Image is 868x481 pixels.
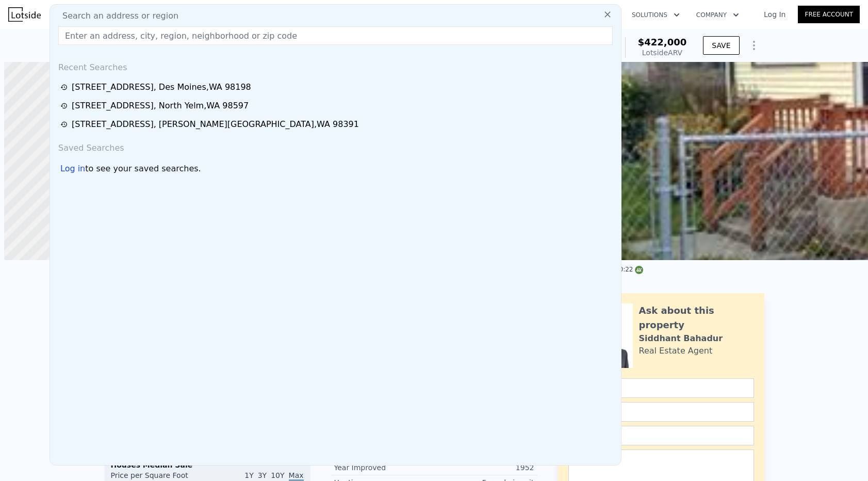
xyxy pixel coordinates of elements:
[798,6,860,23] a: Free Account
[60,100,614,112] a: [STREET_ADDRESS], North Yelm,WA 98597
[72,100,249,112] div: [STREET_ADDRESS] , North Yelm , WA 98597
[60,118,614,131] a: [STREET_ADDRESS], [PERSON_NAME][GEOGRAPHIC_DATA],WA 98391
[54,10,178,22] span: Search an address or region
[244,471,253,479] span: 1Y
[58,26,613,45] input: Enter an address, city, region, neighborhood or zip code
[60,163,85,175] div: Log in
[751,9,798,20] a: Log In
[639,345,713,357] div: Real Estate Agent
[60,81,614,93] a: [STREET_ADDRESS], Des Moines,WA 98198
[54,134,617,158] div: Saved Searches
[568,426,754,445] input: Phone
[639,332,723,345] div: Siddhant Bahadur
[72,81,251,93] div: [STREET_ADDRESS] , Des Moines , WA 98198
[568,378,754,398] input: Name
[639,303,754,332] div: Ask about this property
[258,471,267,479] span: 3Y
[568,402,754,422] input: Email
[85,163,201,175] span: to see your saved searches.
[8,7,41,22] img: Lotside
[271,471,284,479] span: 10Y
[334,462,434,473] div: Year Improved
[638,47,687,58] div: Lotside ARV
[434,462,534,473] div: 1952
[635,266,643,274] img: NWMLS Logo
[72,118,359,131] div: [STREET_ADDRESS] , [PERSON_NAME][GEOGRAPHIC_DATA] , WA 98391
[688,6,747,24] button: Company
[744,35,764,56] button: Show Options
[638,37,687,47] span: $422,000
[703,36,739,55] button: SAVE
[54,53,617,78] div: Recent Searches
[624,6,688,24] button: Solutions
